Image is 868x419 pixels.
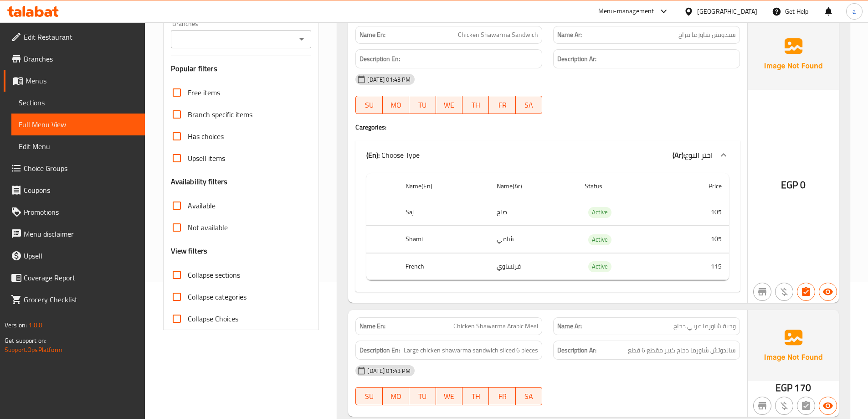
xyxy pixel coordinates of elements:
button: FR [489,96,515,114]
span: SU [360,98,379,112]
h3: Availability filters [171,176,228,187]
button: WE [436,387,462,405]
span: TU [413,390,432,403]
span: FR [493,390,512,403]
button: WE [436,96,462,114]
a: Coverage Report [4,267,145,289]
img: Ae5nvW7+0k+MAAAAAElFTkSuQmCC [748,310,839,381]
span: SU [360,390,379,403]
th: Saj [398,199,489,226]
span: FR [493,98,512,112]
b: (Ar): [673,148,685,162]
p: Choose Type [366,150,420,160]
span: SA [519,390,539,403]
span: Not available [188,222,228,233]
strong: Name En: [360,30,385,40]
span: Upsell items [188,153,225,164]
b: (En): [366,148,380,162]
td: فرنساوي [489,253,577,280]
span: Active [588,261,611,272]
span: EGP [781,176,798,194]
span: Grocery Checklist [24,294,138,305]
span: 1.0.0 [28,319,42,331]
span: Chicken Shawarma Arabic Meal [453,321,538,331]
span: Full Menu View [19,119,138,130]
button: Purchased item [775,283,793,301]
td: شامي [489,226,577,253]
table: choices table [366,173,729,281]
a: Menu disclaimer [4,223,145,245]
a: Branches [4,48,145,70]
button: Not has choices [797,397,815,415]
span: Version: [5,319,27,331]
button: MO [383,387,409,405]
h4: Caregories: [355,123,740,132]
span: Active [588,207,611,217]
span: Sections [19,97,138,108]
span: TH [466,390,485,403]
a: Edit Menu [11,135,145,157]
span: Edit Menu [19,141,138,152]
span: EGP [776,379,792,397]
a: Promotions [4,201,145,223]
button: Has choices [797,283,815,301]
a: Menus [4,70,145,92]
span: Coupons [24,185,138,196]
span: Available [188,200,216,211]
a: Grocery Checklist [4,289,145,310]
th: Shami [398,226,489,253]
a: Coupons [4,179,145,201]
a: Support.OpsPlatform [5,344,62,356]
span: ساندوتش شاورما دجاج كبير مقطع 6 قطع [628,345,736,356]
h3: Popular filters [171,63,312,74]
button: Not branch specific item [753,283,771,301]
span: WE [440,390,459,403]
button: TH [462,387,489,405]
span: MO [386,98,406,112]
img: Ae5nvW7+0k+MAAAAAElFTkSuQmCC [748,19,839,90]
td: 105 [668,226,729,253]
span: Choice Groups [24,163,138,174]
button: SA [516,387,542,405]
span: Branches [24,53,138,64]
a: Choice Groups [4,157,145,179]
span: Collapse sections [188,269,240,280]
strong: Description En: [360,345,400,356]
span: Upsell [24,250,138,261]
button: Open [295,33,308,46]
span: Collapse categories [188,291,247,302]
strong: Description En: [360,53,400,65]
button: SU [355,387,382,405]
span: Branch specific items [188,109,252,120]
span: [DATE] 01:43 PM [364,367,414,375]
h3: View filters [171,246,208,256]
button: TU [409,387,436,405]
span: [DATE] 01:43 PM [364,75,414,84]
span: Coverage Report [24,272,138,283]
strong: Description Ar: [557,345,596,356]
span: a [853,6,856,16]
div: Menu-management [598,6,654,17]
a: Sections [11,92,145,114]
span: TH [466,98,485,112]
span: Collapse Choices [188,313,238,324]
span: Active [588,234,611,245]
span: SA [519,98,539,112]
div: (En): Shawarma Section(Ar):قسم الشاورما [355,170,740,292]
button: Not branch specific item [753,397,771,415]
td: صاج [489,199,577,226]
strong: Name Ar: [557,321,582,331]
th: Status [577,173,668,199]
strong: Name En: [360,321,385,331]
div: (En): Choose Type(Ar):اختر النوع [355,140,740,170]
button: TH [462,96,489,114]
a: Edit Restaurant [4,26,145,48]
span: Large chicken shawarma sandwich sliced 6 pieces [404,345,538,356]
th: Name(En) [398,173,489,199]
button: Available [819,283,837,301]
span: Menu disclaimer [24,228,138,239]
button: MO [383,96,409,114]
td: 115 [668,253,729,280]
